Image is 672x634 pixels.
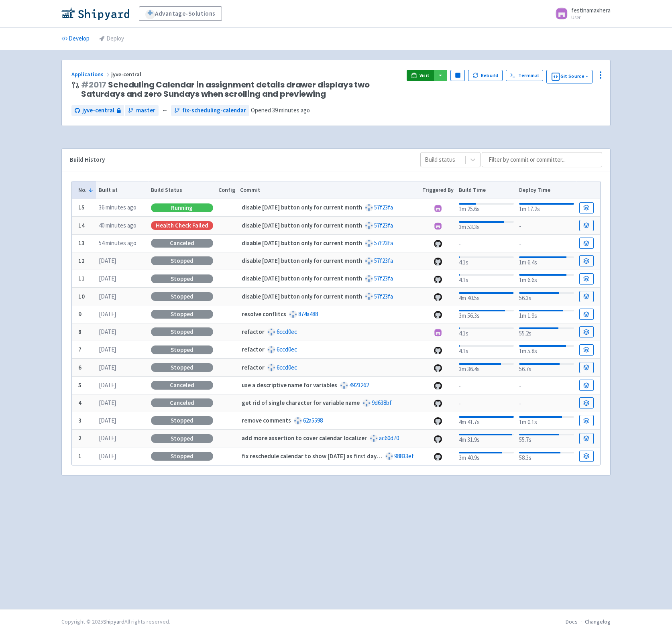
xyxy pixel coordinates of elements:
[579,451,594,462] a: Build Details
[78,274,85,282] b: 11
[99,399,116,406] time: [DATE]
[99,328,116,335] time: [DATE]
[136,106,155,115] span: master
[99,381,116,389] time: [DATE]
[349,381,369,389] a: 4923262
[99,203,136,211] time: 36 minutes ago
[277,328,297,335] a: 6ccd0ec
[242,381,337,389] strong: use a descriptive name for variables
[81,80,400,99] span: Scheduling Calendar in assignment details drawer displays two Saturdays and zero Sundays when scr...
[242,364,265,371] strong: refactor
[99,28,124,50] a: Deploy
[579,291,594,302] a: Build Details
[374,274,393,282] a: 57f23fa
[151,398,213,407] div: Canceled
[242,221,362,229] strong: disable [DATE] button only for current month
[450,70,465,81] button: Pause
[519,432,574,445] div: 55.7s
[459,398,514,408] div: -
[139,6,222,21] a: Advantage-Solutions
[579,326,594,337] a: Build Details
[71,71,111,78] a: Applications
[519,272,574,285] div: 1m 6.6s
[374,203,393,211] a: 57f23fa
[459,219,514,232] div: 3m 53.3s
[459,308,514,321] div: 3m 56.3s
[151,221,213,230] div: Health check failed
[242,293,362,300] strong: disable [DATE] button only for current month
[579,309,594,320] a: Build Details
[61,7,129,20] img: Shipyard logo
[61,618,170,626] div: Copyright © 2025 All rights reserved.
[459,450,514,463] div: 3m 40.9s
[407,70,434,81] a: Visit
[277,345,297,353] a: 6ccd0ec
[420,181,456,199] th: Triggered By
[579,362,594,373] a: Build Details
[519,362,574,374] div: 56.7s
[272,106,310,114] time: 39 minutes ago
[579,397,594,408] a: Build Details
[78,417,81,424] b: 3
[151,203,213,212] div: Running
[151,327,213,336] div: Stopped
[298,310,318,318] a: 874a488
[468,70,503,81] button: Rebuild
[459,415,514,427] div: 4m 41.7s
[566,618,578,625] a: Docs
[78,203,85,211] b: 15
[182,106,246,115] span: fix-scheduling-calendar
[78,221,85,229] b: 14
[78,399,81,406] b: 4
[519,255,574,267] div: 1m 6.4s
[571,15,611,20] small: User
[242,310,286,318] strong: resolve conflitcs
[242,274,362,282] strong: disable [DATE] button only for current month
[482,152,602,167] input: Filter by commit or committer...
[99,434,116,442] time: [DATE]
[242,328,265,335] strong: refactor
[546,70,593,83] button: Git Source
[303,417,323,424] a: 62a5598
[459,326,514,338] div: 4.1s
[111,71,143,78] span: jyve-central
[519,220,574,231] div: -
[99,274,116,282] time: [DATE]
[242,452,515,460] strong: fix reschedule calendar to show [DATE] as first day of the week regardless the month you currentl...
[519,450,574,463] div: 58.3s
[459,380,514,391] div: -
[99,239,136,247] time: 54 minutes ago
[242,399,360,406] strong: get rid of single character for variable name
[579,380,594,391] a: Build Details
[162,106,168,115] span: ←
[516,181,576,199] th: Deploy Time
[379,434,399,442] a: ac60d70
[459,238,514,249] div: -
[99,257,116,264] time: [DATE]
[96,181,148,199] th: Built at
[78,239,85,247] b: 13
[78,257,85,264] b: 12
[585,618,611,625] a: Changelog
[151,381,213,390] div: Canceled
[125,105,159,116] a: master
[151,452,213,461] div: Stopped
[151,256,213,265] div: Stopped
[394,452,414,460] a: 98833ef
[519,415,574,427] div: 1m 0.1s
[151,239,213,248] div: Canceled
[216,181,238,199] th: Config
[579,415,594,426] a: Build Details
[99,345,116,353] time: [DATE]
[242,203,362,211] strong: disable [DATE] button only for current month
[151,292,213,301] div: Stopped
[238,181,420,199] th: Commit
[151,363,213,372] div: Stopped
[519,398,574,408] div: -
[99,293,116,300] time: [DATE]
[78,452,81,460] b: 1
[151,345,213,354] div: Stopped
[151,274,213,283] div: Stopped
[579,344,594,356] a: Build Details
[242,417,291,424] strong: remove comments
